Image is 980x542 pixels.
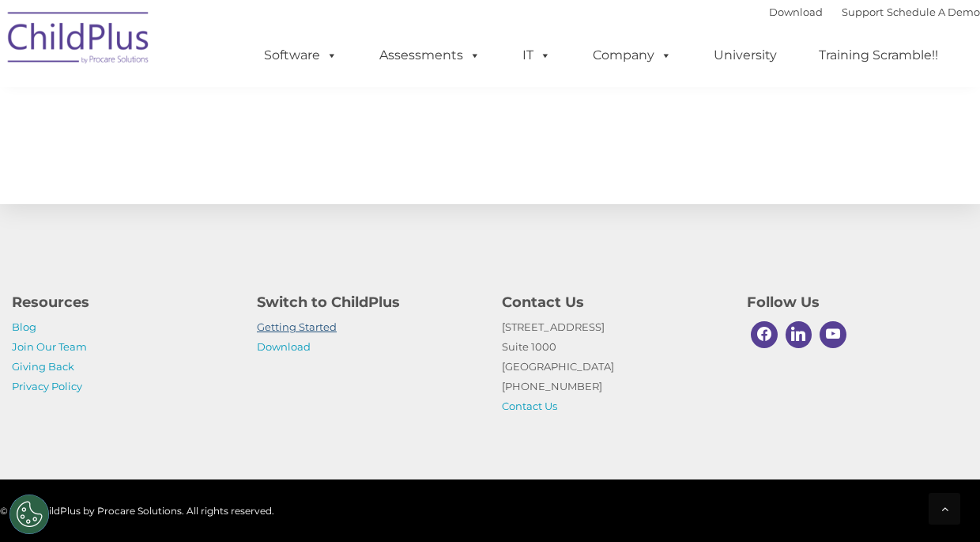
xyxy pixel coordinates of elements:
[502,400,557,412] a: Contact Us
[9,495,49,534] button: Cookies Settings
[12,291,233,313] h4: Resources
[816,317,850,352] a: Youtube
[747,317,782,352] a: Facebook
[257,291,478,313] h4: Switch to ChildPlus
[12,360,74,373] a: Giving Back
[887,6,980,18] a: Schedule A Demo
[257,340,311,353] a: Download
[803,40,954,71] a: Training Scramble!!
[782,317,816,352] a: Linkedin
[220,104,268,116] span: Last name
[12,320,36,333] a: Blog
[698,40,793,71] a: University
[769,6,823,18] a: Download
[364,40,496,71] a: Assessments
[257,320,337,333] a: Getting Started
[747,291,968,313] h4: Follow Us
[769,6,980,18] font: |
[577,40,688,71] a: Company
[502,291,723,313] h4: Contact Us
[507,40,567,71] a: IT
[842,6,884,18] a: Support
[248,40,353,71] a: Software
[12,340,87,353] a: Join Our Team
[220,169,287,181] span: Phone number
[12,380,82,392] a: Privacy Policy
[502,317,723,416] p: [STREET_ADDRESS] Suite 1000 [GEOGRAPHIC_DATA] [PHONE_NUMBER]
